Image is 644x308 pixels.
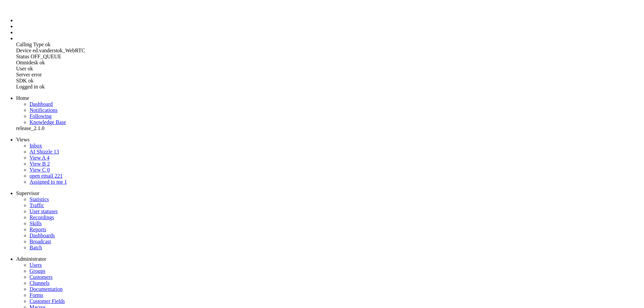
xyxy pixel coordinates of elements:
a: View A 4 [30,155,49,161]
a: Groups [30,268,45,274]
span: 13 [54,149,59,155]
a: Customers [30,274,52,280]
span: User [16,66,26,71]
li: Tickets menu [16,23,641,29]
a: Omnidesk [16,5,28,11]
span: 2 [47,161,50,167]
a: Channels [30,280,50,286]
span: Status [16,54,29,59]
a: Reports [30,227,46,232]
ul: Menu [3,5,641,90]
li: Home menu item [16,95,641,101]
span: ok [39,84,45,89]
span: Omnidesk [16,60,38,65]
span: 1 [64,179,67,185]
span: Notifications [30,107,58,113]
ul: dashboard menu items [3,95,641,131]
span: ok [28,78,34,83]
li: Dashboard menu [16,17,641,23]
span: Device [16,48,31,53]
span: Assigned to me [30,179,63,185]
span: 4 [47,155,49,161]
span: Server [16,72,30,77]
a: Customer Fields [30,298,65,304]
a: Dashboards [30,233,55,238]
a: Following [30,113,52,119]
span: 221 [55,173,63,179]
li: Supervisor menu [16,29,641,36]
li: Supervisor [16,190,641,196]
a: Documentation [30,286,63,292]
span: Knowledge Base [30,119,66,125]
a: Knowledge base [30,119,66,125]
span: View C [30,167,46,173]
span: ok [28,66,33,71]
span: Logged in [16,84,38,89]
a: Recordings [30,214,54,220]
span: ed.vanderstok_WebRTC [33,48,85,53]
a: Skills [30,221,42,226]
span: error [32,72,42,77]
a: translate('statistics') [30,196,49,202]
a: Assigned to me 1 [30,179,67,185]
a: AI Shizzle 13 [30,149,59,155]
a: open email 221 [30,173,63,179]
span: Statistics [30,196,49,202]
span: Calling Type [16,42,44,47]
span: open email [30,173,53,179]
a: Broadcast [30,239,51,244]
span: AI Shizzle [30,149,52,155]
span: OFF_QUEUE [31,54,61,59]
span: SDK [16,78,27,83]
span: ok [45,42,51,47]
li: Views [16,137,641,143]
li: Administrator [16,256,641,262]
a: View B 2 [30,161,50,167]
a: Dashboard menu item [30,101,53,107]
a: Notifications menu item [30,107,58,113]
li: Admin menu [16,36,641,42]
a: Traffic [30,202,44,208]
a: Users [30,262,42,268]
span: release_2.1.0 [16,125,44,131]
a: User statuses [30,208,58,214]
span: View B [30,161,46,167]
span: ok [40,60,45,65]
span: View A [30,155,45,161]
a: View C 0 [30,167,50,173]
span: 0 [47,167,50,173]
a: Inbox [30,143,42,148]
span: Dashboard [30,101,53,107]
a: Forms [30,292,43,298]
a: Batch [30,245,42,250]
